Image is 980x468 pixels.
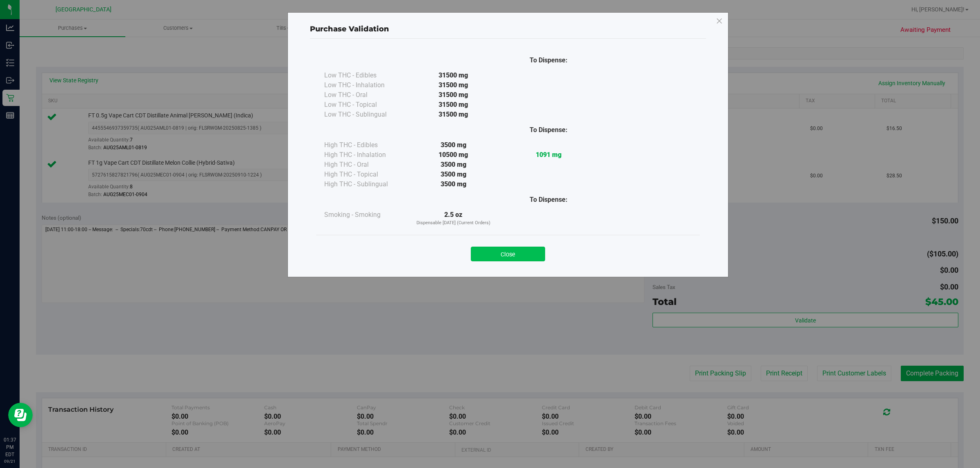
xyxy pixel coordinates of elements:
[406,220,501,227] p: Dispensable [DATE] (Current Orders)
[406,160,501,170] div: 3500 mg
[406,100,501,110] div: 31500 mg
[324,179,406,189] div: High THC - Sublingual
[324,71,406,80] div: Low THC - Edibles
[406,210,501,227] div: 2.5 oz
[324,90,406,100] div: Low THC - Oral
[8,403,33,427] iframe: Resource center
[536,151,561,159] strong: 1091 mg
[324,110,406,119] div: Low THC - Sublingual
[406,110,501,119] div: 31500 mg
[324,150,406,160] div: High THC - Inhalation
[501,125,596,135] div: To Dispense:
[324,160,406,170] div: High THC - Oral
[406,140,501,150] div: 3500 mg
[471,247,545,261] button: Close
[324,210,406,220] div: Smoking - Smoking
[310,24,389,33] span: Purchase Validation
[324,80,406,90] div: Low THC - Inhalation
[406,80,501,90] div: 31500 mg
[406,170,501,179] div: 3500 mg
[406,179,501,189] div: 3500 mg
[324,140,406,150] div: High THC - Edibles
[406,150,501,160] div: 10500 mg
[324,170,406,179] div: High THC - Topical
[324,100,406,110] div: Low THC - Topical
[501,55,596,65] div: To Dispense:
[406,90,501,100] div: 31500 mg
[501,195,596,205] div: To Dispense:
[406,71,501,80] div: 31500 mg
